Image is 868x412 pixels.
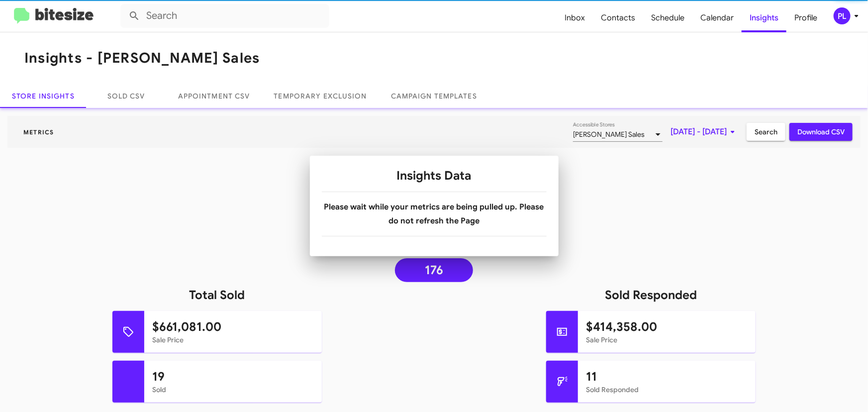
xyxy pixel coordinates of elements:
h1: 11 [586,369,748,385]
span: Insights [742,3,786,32]
mat-card-subtitle: Sale Price [152,335,314,345]
a: Temporary Exclusion [262,84,379,108]
span: Schedule [643,3,692,32]
mat-card-subtitle: Sold [152,385,314,395]
a: Campaign Templates [379,84,489,108]
div: PL [834,7,851,24]
span: Contacts [593,3,643,32]
mat-card-subtitle: Sold Responded [586,385,748,395]
a: Sold CSV [87,84,166,108]
span: 176 [425,265,443,275]
h1: Insights Data [322,168,547,184]
span: Search [755,123,777,141]
a: Appointment CSV [166,84,262,108]
h1: 19 [152,369,314,385]
mat-card-subtitle: Sale Price [586,335,748,345]
h1: $414,358.00 [586,319,748,335]
span: Metrics [15,128,62,136]
input: Search [120,4,329,28]
h1: Insights - [PERSON_NAME] Sales [24,50,260,66]
b: Please wait while your metrics are being pulled up. Please do not refresh the Page [324,202,544,226]
span: Calendar [692,3,742,32]
span: Profile [786,3,825,32]
span: [DATE] - [DATE] [671,123,739,141]
span: Download CSV [797,123,845,141]
span: [PERSON_NAME] Sales [573,130,645,139]
span: Inbox [557,3,593,32]
h1: $661,081.00 [152,319,314,335]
